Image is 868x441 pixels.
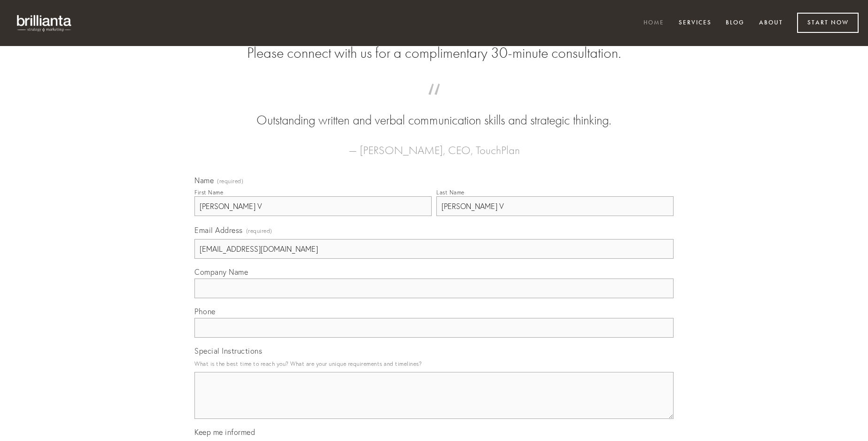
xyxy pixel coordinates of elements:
[194,427,255,437] span: Keep me informed
[194,44,674,62] h2: Please connect with us for a complimentary 30-minute consultation.
[637,15,670,31] a: Home
[436,189,465,196] div: Last Name
[209,130,659,160] figcaption: — [PERSON_NAME], CEO, TouchPlan
[217,178,243,184] span: (required)
[194,189,223,196] div: First Name
[673,15,718,31] a: Services
[797,13,859,33] a: Start Now
[209,93,659,111] span: “
[246,224,272,237] span: (required)
[194,346,262,356] span: Special Instructions
[194,307,216,316] span: Phone
[9,9,80,37] img: brillianta - research, strategy, marketing
[194,267,248,277] span: Company Name
[194,357,674,370] p: What is the best time to reach you? What are your unique requirements and timelines?
[209,93,659,130] blockquote: Outstanding written and verbal communication skills and strategic thinking.
[753,15,789,31] a: About
[194,225,243,235] span: Email Address
[720,15,751,31] a: Blog
[194,176,214,185] span: Name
